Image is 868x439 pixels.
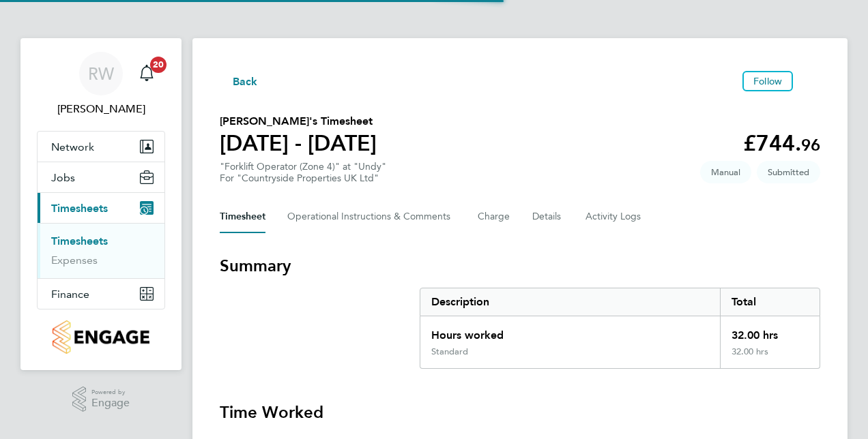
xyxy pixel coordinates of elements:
button: Timesheet [220,200,265,233]
span: Jobs [51,171,75,184]
span: RW [88,65,114,82]
button: Charge [478,200,510,233]
a: 20 [133,52,160,95]
span: This timesheet is Submitted. [757,161,820,183]
button: Details [532,200,564,233]
nav: Main navigation [20,38,182,370]
span: Follow [753,75,782,87]
span: Engage [91,397,130,409]
span: 20 [150,57,167,73]
span: Finance [51,288,89,301]
a: Powered byEngage [72,387,130,412]
span: Rhys Williams [37,101,165,117]
button: Back [220,72,258,89]
div: Standard [431,346,468,357]
button: Operational Instructions & Comments [287,200,456,233]
button: Finance [38,279,164,309]
div: 32.00 hrs [720,316,820,346]
div: Total [720,288,820,316]
h3: Time Worked [220,402,820,423]
img: countryside-properties-logo-retina.png [53,320,149,354]
a: Expenses [51,254,98,267]
span: Timesheets [51,202,108,215]
h3: Summary [220,255,820,277]
h1: [DATE] - [DATE] [220,130,377,157]
app-decimal: £744. [743,130,820,156]
button: Follow [742,71,793,91]
button: Jobs [38,162,164,192]
div: Description [420,288,720,316]
button: Timesheets [38,193,164,223]
span: Back [233,74,258,90]
div: For "Countryside Properties UK Ltd" [220,172,386,184]
button: Timesheets Menu [798,78,820,85]
span: 96 [801,135,820,155]
div: Hours worked [420,316,720,346]
span: Powered by [91,387,130,398]
span: This timesheet was manually created. [700,161,751,183]
a: RW[PERSON_NAME] [37,52,165,117]
button: Network [38,132,164,162]
h2: [PERSON_NAME]'s Timesheet [220,113,377,130]
div: 32.00 hrs [720,346,820,368]
div: Timesheets [38,223,164,278]
div: "Forklift Operator (Zone 4)" at "Undy" [220,161,386,184]
a: Go to home page [37,320,165,354]
button: Activity Logs [585,200,643,233]
a: Timesheets [51,234,108,247]
div: Summary [420,288,820,369]
span: Network [51,140,94,153]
